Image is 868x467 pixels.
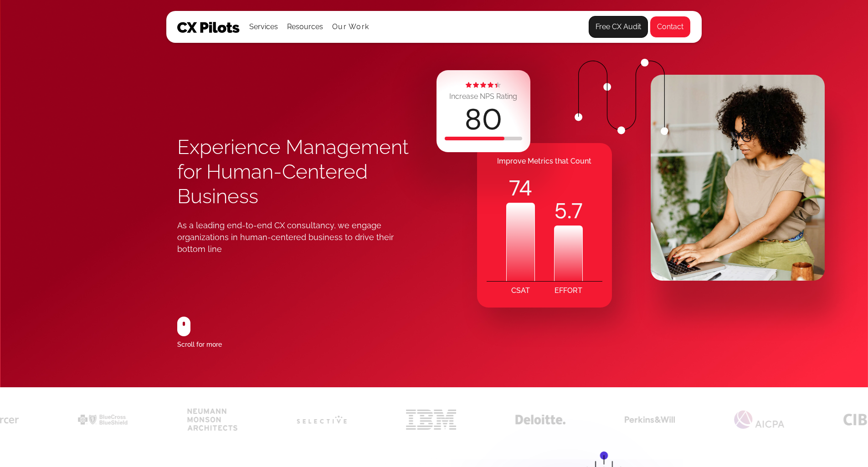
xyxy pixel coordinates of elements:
img: cx for selective insurance logo [297,416,347,424]
div: Resources [287,21,323,33]
img: perkins & will cx [625,416,675,423]
img: cx for deloitte [515,415,565,424]
code: 7 [571,196,583,226]
img: cx for neumann monson architects black logo [187,408,237,431]
a: Our Work [332,23,369,31]
div: CSAT [511,282,530,300]
div: Services [249,11,278,42]
div: Resources [287,11,323,42]
img: cx for ibm logo [406,409,456,429]
div: Services [249,21,278,33]
code: 5 [554,196,567,226]
div: EFFORT [555,282,582,300]
a: Contact [650,16,691,38]
div: Improve Metrics that Count [477,152,612,170]
div: . [554,196,583,226]
h1: Experience Management for Human-Centered Business [177,135,434,209]
div: Increase NPS Rating [449,90,517,103]
div: Scroll for more [177,338,222,351]
div: As a leading end-to-end CX consultancy, we engage organizations in human-centered business to dri... [177,220,412,255]
div: 74 [506,174,535,203]
div: 80 [464,105,502,134]
img: cx for bcbs [78,415,128,424]
a: Free CX Audit [589,16,648,38]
